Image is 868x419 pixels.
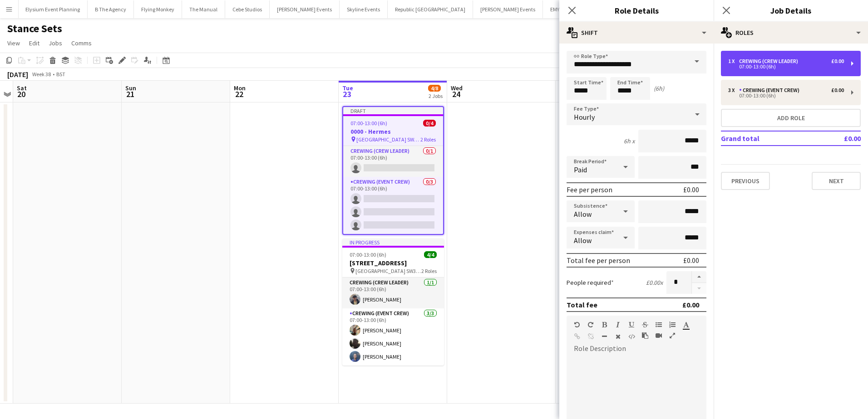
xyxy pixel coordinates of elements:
div: £0.00 [683,185,699,194]
button: Underline [628,321,635,328]
div: Roles [714,22,868,44]
span: Allow [574,209,592,219]
span: Jobs [49,39,62,47]
button: Next [812,172,861,190]
button: Bold [601,321,607,328]
button: Strikethrough [642,321,648,328]
button: [PERSON_NAME] Events [270,0,340,18]
button: Previous [721,172,770,190]
div: 1 x [728,58,739,64]
button: Italic [615,321,621,328]
div: Crewing (Crew Leader) [739,58,802,64]
span: 07:00-13:00 (6h) [350,251,386,258]
span: Paid [574,165,587,174]
span: Week 38 [30,71,53,78]
span: 2 Roles [420,136,436,143]
a: Comms [68,37,95,49]
h3: 0000 - Hermes [343,127,443,136]
div: 6h x [624,137,635,145]
td: Grand total [721,131,818,146]
span: 25 [558,89,571,99]
button: [PERSON_NAME] Events [473,0,543,18]
button: Horizontal Line [601,333,607,340]
button: EMYP Studios [543,0,588,18]
button: The Manual [182,0,225,18]
div: BST [56,71,65,78]
button: Skyline Events [340,0,388,18]
h3: [STREET_ADDRESS] [342,259,444,267]
app-job-card: In progress07:00-13:00 (6h)4/4[STREET_ADDRESS] [GEOGRAPHIC_DATA] SW3 4LY2 RolesCrewing (Crew Lead... [342,239,444,365]
button: Add role [721,109,861,127]
h3: Job Details [714,5,868,16]
app-card-role: Crewing (Crew Leader)0/107:00-13:00 (6h) [343,146,443,177]
button: Flying Monkey [134,0,182,18]
button: Text Color [683,321,689,328]
span: 4/8 [428,85,441,92]
div: £0.00 [683,256,699,265]
div: Shift [559,22,714,44]
span: View [7,39,20,47]
button: B The Agency [88,0,134,18]
div: In progress [342,239,444,246]
div: Total fee per person [567,256,630,265]
span: 2 Roles [421,268,437,274]
button: Cebe Studios [225,0,270,18]
td: £0.00 [818,131,861,146]
span: 0/4 [423,120,436,127]
div: £0.00 [682,300,699,309]
span: Sat [17,84,27,92]
label: People required [567,278,614,287]
span: Edit [29,39,39,47]
button: Ordered List [669,321,676,328]
div: 07:00-13:00 (6h) [728,64,844,69]
a: View [4,37,24,49]
div: £0.00 [831,87,844,93]
span: 4/4 [424,251,437,258]
button: HTML Code [628,333,635,340]
span: Sun [125,84,136,92]
span: Allow [574,236,592,245]
span: 21 [124,89,136,99]
div: Crewing (Event Crew) [739,87,803,93]
button: Redo [587,321,594,328]
button: Paste as plain text [642,332,648,339]
button: Elysium Event Planning [18,0,88,18]
span: Comms [71,39,92,47]
a: Edit [25,37,43,49]
span: 22 [232,89,246,99]
span: [GEOGRAPHIC_DATA] SW3 4LY [356,136,420,143]
app-card-role: Crewing (Event Crew)0/307:00-13:00 (6h) [343,177,443,234]
div: Draft [343,107,443,114]
button: Fullscreen [669,332,676,339]
div: 3 x [728,87,739,93]
app-card-role: Crewing (Crew Leader)1/107:00-13:00 (6h)[PERSON_NAME] [342,278,444,308]
div: 07:00-13:00 (6h) [728,93,844,98]
span: Mon [234,84,246,92]
span: 07:00-13:00 (6h) [350,120,387,127]
button: Republic [GEOGRAPHIC_DATA] [388,0,473,18]
button: Unordered List [656,321,662,328]
div: [DATE] [7,70,28,79]
a: Jobs [45,37,66,49]
div: 2 Jobs [429,93,443,99]
button: Insert video [656,332,662,339]
h1: Stance Sets [7,22,62,35]
div: Total fee [567,300,597,309]
app-card-role: Crewing (Event Crew)3/307:00-13:00 (6h)[PERSON_NAME][PERSON_NAME][PERSON_NAME] [342,308,444,365]
span: [GEOGRAPHIC_DATA] SW3 4LY [355,268,421,274]
span: 24 [449,89,463,99]
div: £0.00 x [646,278,663,287]
span: 20 [15,89,27,99]
span: Tue [342,84,353,92]
span: Hourly [574,112,595,122]
div: £0.00 [831,58,844,64]
button: Clear Formatting [615,333,621,340]
app-job-card: Draft07:00-13:00 (6h)0/40000 - Hermes [GEOGRAPHIC_DATA] SW3 4LY2 RolesCrewing (Crew Leader)0/107:... [342,106,444,235]
div: Fee per person [567,185,612,194]
button: Undo [574,321,580,328]
h3: Role Details [559,5,714,16]
button: Increase [692,271,706,283]
span: Wed [451,84,463,92]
